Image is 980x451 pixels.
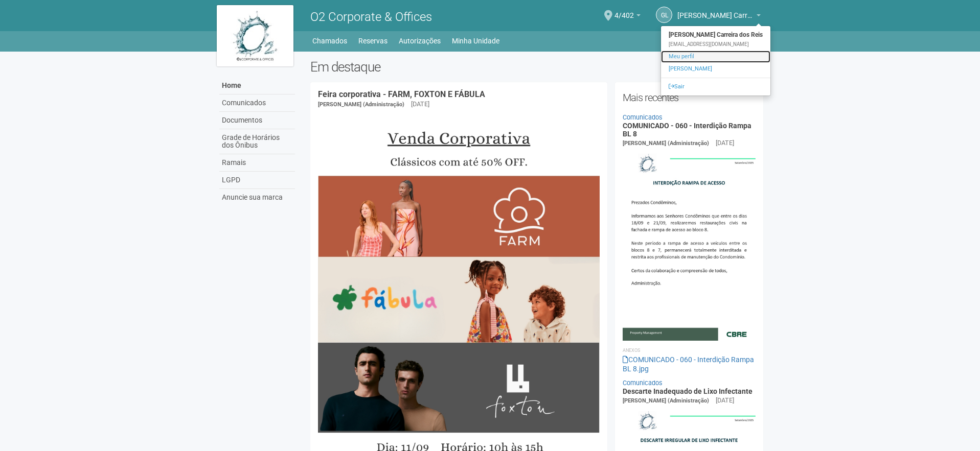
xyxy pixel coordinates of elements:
a: Chamados [312,34,347,48]
a: Autorizações [399,34,441,48]
a: COMUNICADO - 060 - Interdição Rampa BL 8 [623,122,751,137]
a: Comunicados [623,379,663,387]
a: Reservas [358,34,388,48]
a: COMUNICADO - 060 - Interdição Rampa BL 8.jpg [623,355,754,373]
a: Documentos [219,112,295,129]
img: logo.jpg [217,5,293,66]
a: Meu perfil [661,51,770,63]
span: [PERSON_NAME] (Administração) [623,140,709,147]
span: [PERSON_NAME] (Administração) [623,397,709,404]
div: [EMAIL_ADDRESS][DOMAIN_NAME] [661,41,770,48]
a: Comunicados [623,113,663,121]
a: Ramais [219,154,295,172]
span: Gabriel Lemos Carreira dos Reis [677,2,754,19]
a: [PERSON_NAME] [661,63,770,75]
div: [DATE] [411,100,429,109]
a: 4/402 [614,13,641,21]
div: [DATE] [716,396,734,405]
a: Comunicados [219,94,295,112]
img: COMUNICADO%20-%20060%20-%20Interdi%C3%A7%C3%A3o%20Rampa%20BL%208.jpg [623,148,756,340]
a: Descarte Inadequado de Lixo Infectante [623,387,753,395]
strong: [PERSON_NAME] Carreira dos Reis [661,29,770,41]
h2: Mais recentes [623,90,756,105]
a: [PERSON_NAME] Carreira dos Reis [677,13,761,21]
a: GL [656,7,672,23]
span: [PERSON_NAME] (Administração) [318,101,404,108]
a: Sair [661,81,770,93]
span: O2 Corporate & Offices [310,10,432,24]
a: Anuncie sua marca [219,189,295,206]
a: Feira corporativa - FARM, FOXTON E FÁBULA [318,89,485,99]
a: LGPD [219,172,295,189]
a: Home [219,77,295,94]
a: Minha Unidade [452,34,499,48]
div: [DATE] [716,138,734,148]
h2: Em destaque [310,59,764,75]
a: Grade de Horários dos Ônibus [219,129,295,154]
span: 4/402 [614,2,634,19]
li: Anexos [623,346,756,355]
